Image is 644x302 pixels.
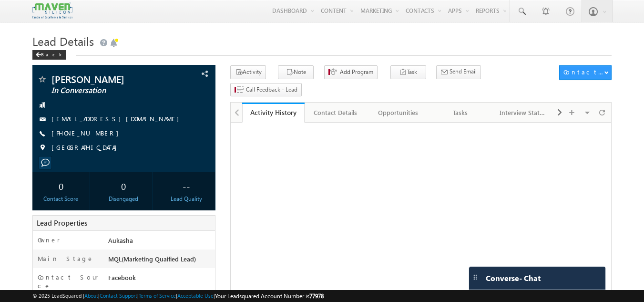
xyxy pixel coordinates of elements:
span: Add Program [340,68,373,76]
label: Owner [38,236,60,244]
div: Disengaged [97,195,150,203]
img: Custom Logo [32,2,72,19]
span: Call Feedback - Lead [246,85,297,94]
div: MQL(Marketing Quaified Lead) [106,254,215,268]
span: Aukasha [108,236,133,244]
span: Send Email [450,67,477,76]
div: Contact Score [35,195,88,203]
span: [PERSON_NAME] [51,74,164,84]
div: 0 [35,177,88,195]
div: Activity History [249,108,297,117]
button: Call Feedback - Lead [230,83,302,97]
div: Interview Status [500,107,546,118]
div: Tasks [437,107,483,118]
a: Activity History [242,103,305,123]
a: About [84,292,98,299]
a: Contact Details [305,103,367,123]
div: Opportunities [375,107,421,118]
button: Activity [230,65,266,79]
a: Tasks [429,103,492,123]
button: Add Program [324,65,378,79]
div: -- [160,177,213,195]
a: Terms of Service [139,292,176,299]
a: Acceptable Use [177,292,214,299]
span: Converse - Chat [486,274,541,282]
button: Task [390,65,426,79]
span: In Conversation [51,86,164,95]
div: Facebook [106,273,215,286]
div: Lead Quality [160,195,213,203]
div: 0 [97,177,150,195]
div: Back [32,50,66,60]
a: [EMAIL_ADDRESS][DOMAIN_NAME] [51,115,184,123]
span: Lead Details [32,33,94,49]
img: carter-drag [471,273,479,281]
a: Back [32,50,71,58]
div: Contact Details [312,107,358,118]
span: [GEOGRAPHIC_DATA] [51,143,122,153]
span: Your Leadsquared Account Number is [215,292,324,300]
button: Note [278,65,314,79]
span: Lead Properties [37,218,87,228]
div: Contact Actions [563,68,604,76]
span: [PHONE_NUMBER] [51,129,123,138]
button: Send Email [436,65,481,79]
a: Contact Support [100,292,137,299]
a: Opportunities [367,103,429,123]
button: Contact Actions [559,65,612,80]
a: Interview Status [492,103,554,123]
label: Contact Source [38,273,99,290]
span: © 2025 LeadSquared | | | | | [32,292,324,301]
label: Main Stage [38,254,94,263]
span: 77978 [309,292,324,300]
